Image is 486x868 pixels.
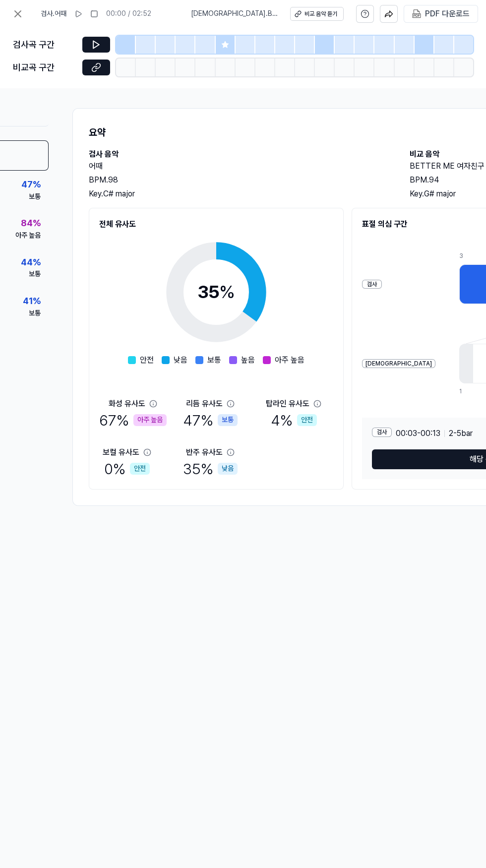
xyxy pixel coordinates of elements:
span: 2 - 5 bar [449,428,473,439]
div: 보통 [29,269,41,279]
div: 검사 [372,428,392,437]
div: 00:00 / 02:52 [106,9,151,19]
button: 비교 음악 듣기 [290,7,344,21]
div: 비교곡 구간 [13,61,76,75]
div: 탑라인 유사도 [266,398,309,410]
div: 보통 [29,309,41,318]
div: 반주 유사도 [186,446,223,458]
h2: 검사 음악 [89,148,390,160]
div: 47 % [21,178,41,192]
div: 리듬 유사도 [186,398,223,410]
span: % [219,281,235,303]
div: [DEMOGRAPHIC_DATA] [362,359,435,369]
div: 검사곡 구간 [13,38,76,52]
span: 높음 [241,354,255,366]
span: 아주 높음 [275,354,304,366]
div: 아주 높음 [133,414,167,426]
div: 47 % [183,410,238,431]
div: 84 % [21,216,41,231]
div: 35 % [183,458,238,479]
h2: 어때 [89,160,390,172]
div: 안전 [130,463,150,475]
div: 1 [459,387,473,396]
div: 검사 [362,280,382,289]
button: help [356,5,374,23]
span: 낮음 [174,354,187,366]
div: PDF 다운로드 [425,7,470,20]
button: PDF 다운로드 [410,5,472,22]
div: 보통 [218,414,238,426]
div: 67 % [99,410,167,431]
span: 00:03 - 00:13 [396,428,440,439]
div: 안전 [297,414,317,426]
div: 44 % [21,255,41,270]
span: 안전 [140,354,154,366]
div: 비교 음악 듣기 [304,10,337,18]
svg: help [361,9,369,19]
div: 4 % [271,410,317,431]
div: 낮음 [218,463,238,475]
div: 아주 높음 [15,231,41,241]
div: 35 [197,279,235,306]
div: 화성 유사도 [109,398,145,410]
div: BPM. 98 [89,174,390,186]
div: Key. C# major [89,188,390,200]
h2: 전체 유사도 [99,218,333,230]
img: share [384,9,393,18]
span: [DEMOGRAPHIC_DATA] . BETTER ME 여자친구 [191,9,278,19]
div: 보통 [29,192,41,202]
div: 0 % [104,458,150,479]
span: 보통 [207,354,221,366]
div: 41 % [23,294,41,309]
img: PDF Download [412,9,421,18]
span: 검사 . 어때 [41,9,66,19]
div: 보컬 유사도 [103,446,139,458]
